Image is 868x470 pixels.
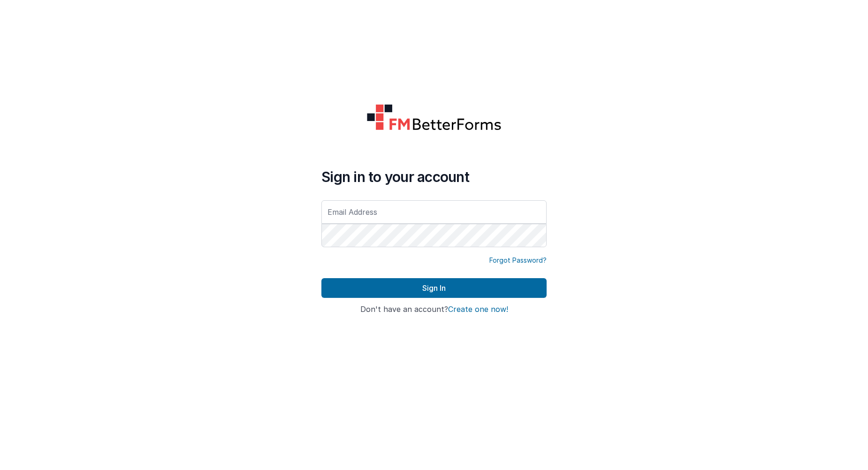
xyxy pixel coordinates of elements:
[489,256,547,265] a: Forgot Password?
[321,168,547,185] h4: Sign in to your account
[321,200,547,224] input: Email Address
[321,278,547,298] button: Sign In
[321,305,547,314] h4: Don't have an account?
[448,305,508,314] button: Create one now!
